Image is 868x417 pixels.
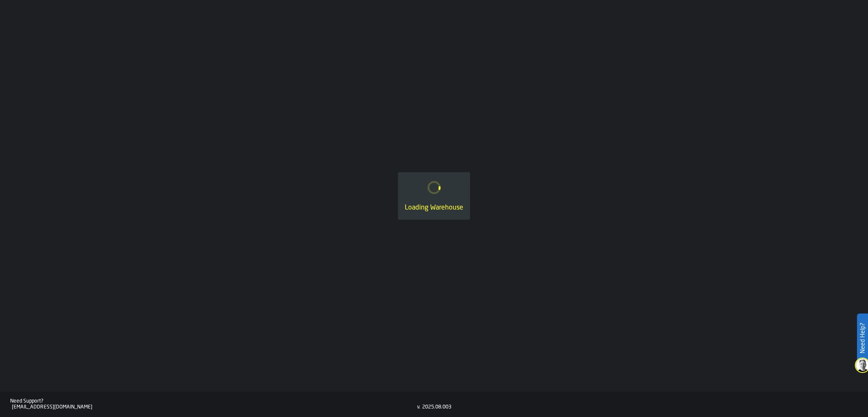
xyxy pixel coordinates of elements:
div: v. [417,404,420,410]
div: Loading Warehouse [405,203,463,213]
div: Need Support? [10,398,417,404]
div: 2025.08.003 [422,404,451,410]
div: [EMAIL_ADDRESS][DOMAIN_NAME] [12,404,417,410]
label: Need Help? [858,314,867,362]
a: Need Support?[EMAIL_ADDRESS][DOMAIN_NAME] [10,398,417,410]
